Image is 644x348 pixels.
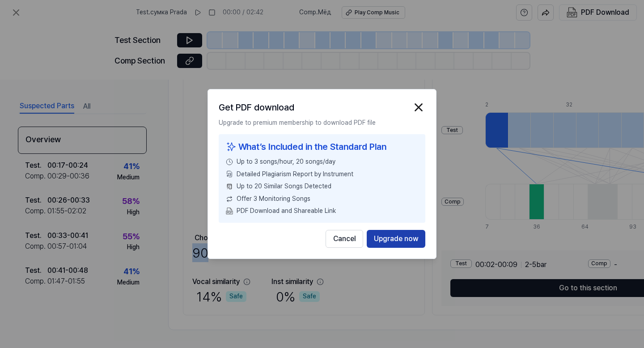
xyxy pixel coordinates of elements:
[226,140,237,154] img: sparkles icon
[226,208,233,215] img: PDF Download
[367,230,425,248] button: Upgrade now
[237,157,335,166] span: Up to 3 songs/hour, 20 songs/day
[237,170,353,179] span: Detailed Plagiarism Report by Instrument
[237,195,310,204] span: Offer 3 Monitoring Songs
[237,207,336,216] span: PDF Download and Shareable Link
[219,118,425,127] p: Upgrade to premium membership to download PDF file
[326,230,363,248] button: Cancel
[412,101,425,114] img: close
[237,182,331,191] span: Up to 20 Similar Songs Detected
[219,100,294,115] h2: Get PDF download
[226,140,418,154] div: What’s Included in the Standard Plan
